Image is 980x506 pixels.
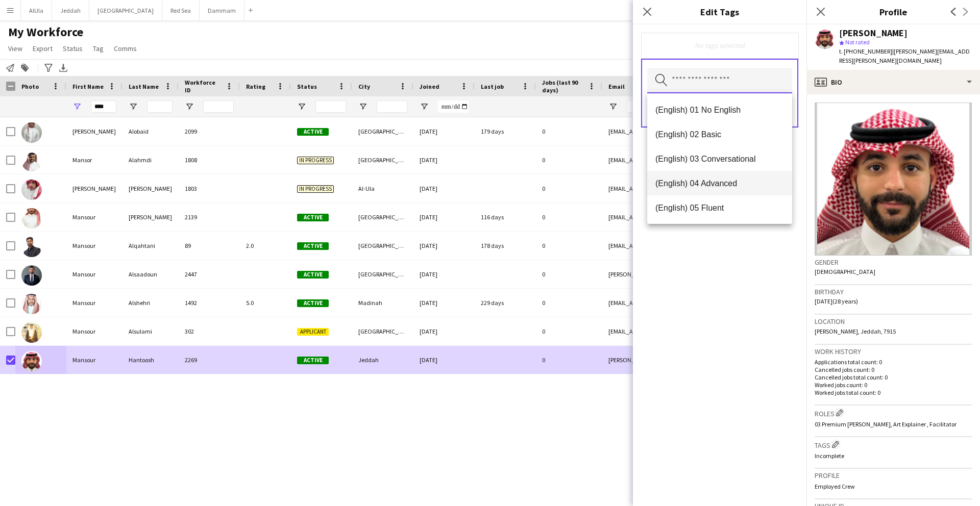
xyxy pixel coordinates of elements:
[297,102,306,111] button: Open Filter Menu
[815,483,972,490] p: Employed Crew
[806,70,980,94] div: Bio
[66,289,122,317] div: Mansour
[352,260,413,288] div: [GEOGRAPHIC_DATA]
[602,289,806,317] div: [EMAIL_ADDRESS][DOMAIN_NAME]
[627,100,800,113] input: Email Filter Input
[297,83,317,90] span: Status
[649,41,790,50] div: No tags selected
[179,117,240,145] div: 2099
[602,174,806,203] div: [EMAIL_ADDRESS][DOMAIN_NAME]
[297,157,334,164] span: In progress
[845,38,870,46] span: Not rated
[72,83,104,90] span: First Name
[413,203,475,231] div: [DATE]
[122,346,179,374] div: Hantoosh
[91,100,116,113] input: First Name Filter Input
[59,42,87,55] a: Status
[413,260,475,288] div: [DATE]
[602,317,806,345] div: [EMAIL_ADDRESS][DOMAIN_NAME]
[475,203,536,231] div: 116 days
[179,260,240,288] div: 2447
[21,122,42,143] img: Mansoor Alobaid
[179,232,240,260] div: 89
[57,62,69,74] app-action-btn: Export XLSX
[185,79,222,94] span: Workforce ID
[536,232,602,260] div: 0
[297,128,329,136] span: Active
[815,327,896,335] span: [PERSON_NAME], Jeddah, 7915
[815,297,858,305] span: [DATE] (28 years)
[815,358,972,366] p: Applications total count: 0
[481,83,504,90] span: Last job
[8,24,83,40] span: My Workforce
[815,347,972,356] h3: Work history
[21,294,42,314] img: Mansour Alshehri
[297,271,329,279] span: Active
[358,102,367,111] button: Open Filter Menu
[297,299,329,307] span: Active
[377,100,407,113] input: City Filter Input
[66,232,122,260] div: Mansour
[315,100,346,113] input: Status Filter Input
[413,146,475,174] div: [DATE]
[815,408,972,418] h3: Roles
[122,289,179,317] div: Alshehri
[839,47,970,64] span: | [PERSON_NAME][EMAIL_ADDRESS][PERSON_NAME][DOMAIN_NAME]
[66,146,122,174] div: Mansor
[29,42,57,55] a: Export
[122,117,179,145] div: Alobaid
[413,232,475,260] div: [DATE]
[602,232,806,260] div: [EMAIL_ADDRESS][DOMAIN_NAME]
[66,346,122,374] div: Mansour
[21,237,42,257] img: Mansour Alqahtani
[66,260,122,288] div: Mansour
[602,346,806,374] div: [PERSON_NAME][EMAIL_ADDRESS][PERSON_NAME][DOMAIN_NAME]
[602,203,806,231] div: [EMAIL_ADDRESS][PERSON_NAME][DOMAIN_NAME]
[608,83,625,90] span: Email
[815,439,972,450] h3: Tags
[475,117,536,145] div: 179 days
[179,289,240,317] div: 1492
[21,83,39,90] span: Photo
[358,83,370,90] span: City
[33,44,53,53] span: Export
[89,42,108,55] a: Tag
[240,232,291,260] div: 2.0
[542,79,584,94] span: Jobs (last 90 days)
[655,203,784,213] span: (English) 05 Fluent
[815,258,972,267] h3: Gender
[42,62,55,74] app-action-btn: Advanced filters
[655,130,784,139] span: (English) 02 Basic
[536,203,602,231] div: 0
[122,260,179,288] div: Alsaadoun
[129,83,159,90] span: Last Name
[122,146,179,174] div: Alahmdi
[815,366,972,373] p: Cancelled jobs count: 0
[602,260,806,288] div: [PERSON_NAME][EMAIL_ADDRESS][DOMAIN_NAME]
[4,42,27,55] a: View
[806,5,980,18] h3: Profile
[352,117,413,145] div: [GEOGRAPHIC_DATA]
[413,317,475,345] div: [DATE]
[608,102,618,111] button: Open Filter Menu
[66,317,122,345] div: Mansour
[19,62,31,74] app-action-btn: Add to tag
[89,1,162,20] button: [GEOGRAPHIC_DATA]
[21,1,52,20] button: AlUla
[413,346,475,374] div: [DATE]
[815,268,875,275] span: [DEMOGRAPHIC_DATA]
[536,117,602,145] div: 0
[185,102,194,111] button: Open Filter Menu
[162,1,200,20] button: Red Sea
[413,117,475,145] div: [DATE]
[352,232,413,260] div: [GEOGRAPHIC_DATA]
[602,117,806,145] div: [EMAIL_ADDRESS][DOMAIN_NAME]
[21,351,42,371] img: Mansour Hantoosh
[297,357,329,364] span: Active
[21,180,42,200] img: MANSOUR Al-Rashidi
[122,203,179,231] div: [PERSON_NAME]
[297,214,329,221] span: Active
[413,289,475,317] div: [DATE]
[21,265,42,286] img: Mansour Alsaadoun
[536,346,602,374] div: 0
